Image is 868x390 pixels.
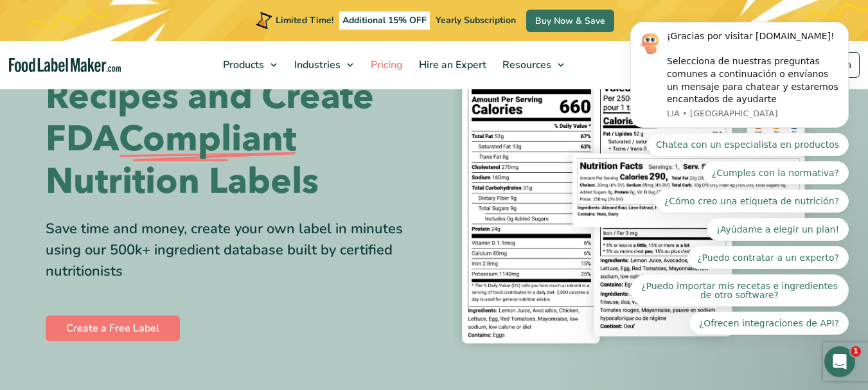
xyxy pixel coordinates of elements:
[363,41,408,89] a: Pricing
[851,346,861,357] span: 1
[495,41,571,89] a: Resources
[367,58,404,72] span: Pricing
[219,58,265,72] span: Products
[526,10,614,32] a: Buy Now & Save
[46,315,180,341] a: Create a Free Label
[436,14,516,26] span: Yearly Subscription
[339,12,430,30] span: Additional 15% OFF
[287,41,360,89] a: Industries
[499,58,553,72] span: Resources
[411,41,492,89] a: Hire an Expert
[415,58,488,72] span: Hire an Expert
[290,58,342,72] span: Industries
[276,14,333,26] span: Limited Time!
[46,218,425,282] div: Save time and money, create your own label in minutes using our 500k+ ingredient database built b...
[611,3,868,355] iframe: Intercom notifications mensaje
[215,41,283,89] a: Products
[824,346,855,377] iframe: Intercom live chat
[46,33,425,203] h1: Easily Analyze Recipes and Create FDA Nutrition Labels
[119,118,296,161] span: Compliant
